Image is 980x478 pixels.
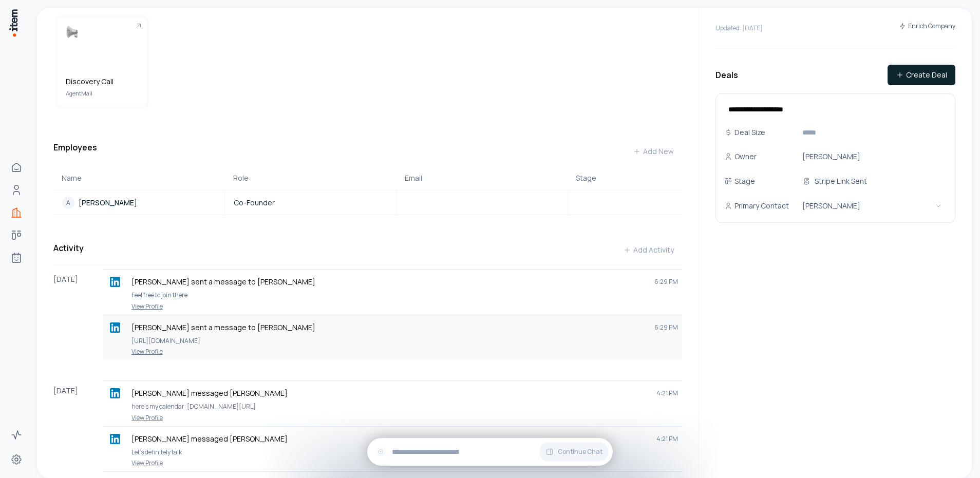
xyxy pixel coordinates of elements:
span: 4:21 PM [656,389,678,397]
p: [PERSON_NAME] sent a message to [PERSON_NAME] [131,322,646,333]
div: Name [62,173,217,183]
img: Item Brain Logo [8,8,18,37]
img: loudspeaker [66,26,78,38]
span: 6:29 PM [654,278,678,286]
a: Activity [6,425,27,445]
a: Settings [6,449,27,470]
h3: Deals [715,69,738,81]
img: linkedin logo [110,322,120,333]
button: Create Deal [888,65,955,85]
p: [PERSON_NAME] sent a message to [PERSON_NAME] [131,277,646,287]
p: [PERSON_NAME] messaged [PERSON_NAME] [131,434,648,444]
span: 4:21 PM [656,435,678,443]
a: Co-Founder [225,198,395,208]
a: View Profile [107,459,678,467]
div: Email [405,173,560,183]
h5: Discovery Call [66,77,139,87]
button: Enrich Company [899,17,955,35]
p: Deal Size [734,127,765,138]
div: Role [233,173,388,183]
div: [DATE] [53,269,103,360]
h3: Activity [53,242,84,254]
div: Continue Chat [367,438,613,466]
p: Owner [734,151,757,162]
button: Add New [625,141,682,162]
p: [URL][DOMAIN_NAME] [131,336,678,346]
p: Feel free to join there [131,290,678,300]
span: 6:29 PM [654,323,678,332]
h3: Employees [53,141,97,162]
a: Deals [6,225,27,245]
p: [PERSON_NAME] messaged [PERSON_NAME] [131,388,648,398]
div: Stage [576,173,674,183]
a: Home [6,157,27,178]
button: Continue Chat [539,442,609,462]
p: [PERSON_NAME] [79,198,137,208]
a: View Profile [107,302,678,311]
p: Stage [734,176,755,186]
img: linkedin logo [110,434,120,444]
a: Agents [6,247,27,268]
p: Updated: [DATE] [715,24,763,32]
span: Co-Founder [234,198,275,208]
p: here’s my calendar: [DOMAIN_NAME][URL] [131,401,678,412]
a: View Profile [107,414,678,422]
img: linkedin logo [110,388,120,398]
div: A [62,197,74,209]
span: Continue Chat [558,448,602,456]
a: View Profile [107,348,678,356]
p: Let’s definitely talk [131,447,678,457]
a: A[PERSON_NAME] [54,197,224,209]
p: Primary Contact [734,201,789,211]
button: Add Activity [615,240,682,260]
span: AgentMail [66,89,139,98]
a: People [6,180,27,200]
img: linkedin logo [110,277,120,287]
a: Companies [6,202,27,223]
